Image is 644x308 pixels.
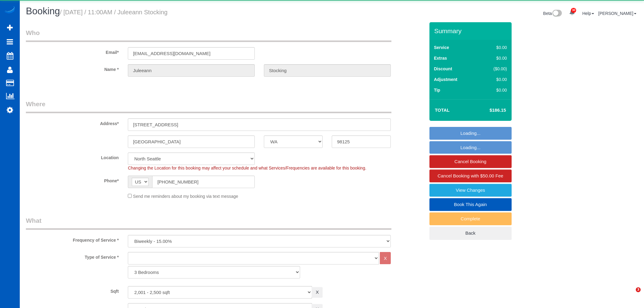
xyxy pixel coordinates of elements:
img: New interface [552,10,562,18]
div: ($0.00) [481,66,507,72]
a: 30 [566,6,578,19]
label: Name * [21,64,123,72]
span: Cancel Booking with $50.00 Fee [438,173,503,178]
h4: $186.15 [471,108,506,113]
a: View Changes [429,184,512,197]
iframe: Intercom live chat [623,287,638,302]
a: Beta [543,11,562,16]
img: Automaid Logo [4,6,16,15]
label: Adjustment [434,76,457,82]
label: Email* [21,47,123,55]
small: / [DATE] / 11:00AM / Juleeann Stocking [60,9,167,16]
legend: Where [26,100,391,113]
a: Back [429,227,512,240]
input: Phone* [152,176,255,188]
label: Frequency of Service * [21,235,123,243]
label: Phone* [21,176,123,184]
label: Discount [434,66,452,72]
h3: Summary [434,27,509,34]
input: Email* [128,47,255,60]
div: $0.00 [481,76,507,82]
a: Cancel Booking with $50.00 Fee [429,170,512,182]
span: Changing the Location for this booking may affect your schedule and what Services/Frequencies are... [128,166,366,170]
legend: Who [26,28,391,42]
label: Type of Service * [21,252,123,260]
a: Book This Again [429,198,512,211]
label: Tip [434,87,440,93]
span: Send me reminders about my booking via text message [133,194,238,199]
input: First Name* [128,64,255,77]
a: X [312,287,323,297]
div: $0.00 [481,87,507,93]
input: City* [128,135,255,148]
div: $0.00 [481,44,507,51]
strong: Total [435,107,450,113]
input: Last Name* [264,64,391,77]
a: Cancel Booking [429,155,512,168]
a: Help [582,11,594,16]
div: $0.00 [481,55,507,61]
label: Extras [434,55,447,61]
input: Zip Code* [332,135,390,148]
span: 30 [571,8,576,13]
label: Service [434,44,449,51]
a: [PERSON_NAME] [598,11,636,16]
label: Location [21,152,123,161]
span: Booking [26,6,60,16]
span: 3 [636,287,641,292]
label: Sqft [21,286,123,294]
label: Address* [21,118,123,127]
legend: What [26,216,391,230]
